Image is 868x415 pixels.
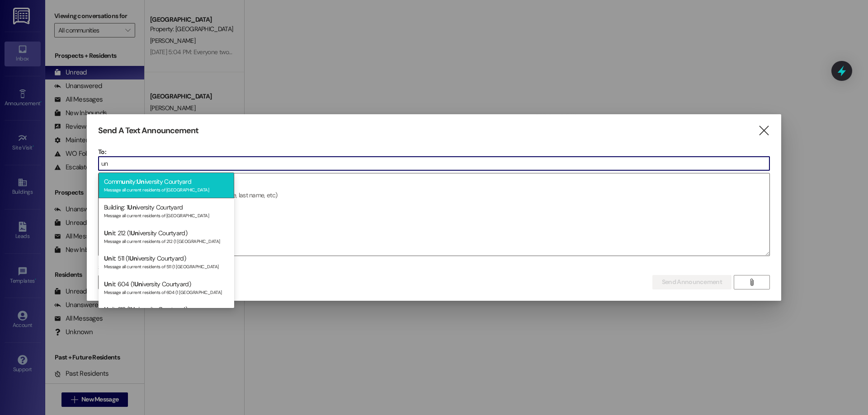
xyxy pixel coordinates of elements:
[98,261,204,275] label: Select announcement type (optional)
[104,254,112,262] span: Un
[104,229,112,237] span: Un
[98,147,770,156] p: To:
[137,177,145,186] span: Un
[104,211,229,219] div: Message all current residents of [GEOGRAPHIC_DATA]
[99,224,234,250] div: it: 212 (1 iversity Courtyard)
[104,185,229,193] div: Message all current residents of [GEOGRAPHIC_DATA]
[662,277,722,287] span: Send Announcement
[122,177,129,186] span: un
[131,305,139,313] span: Un
[134,280,142,288] span: Un
[128,203,136,211] span: Un
[104,305,112,313] span: Un
[129,254,137,262] span: Un
[98,126,198,136] h3: Send A Text Announcement
[104,262,229,270] div: Message all current residents of 511 (1 [GEOGRAPHIC_DATA]
[131,229,139,237] span: Un
[99,198,234,224] div: Building: 1 iversity Courtyard
[748,279,755,286] i: 
[99,275,234,301] div: it: 604 (1 iversity Courtyard)
[104,237,229,244] div: Message all current residents of 212 (1 [GEOGRAPHIC_DATA]
[99,249,234,275] div: it: 511 (1 iversity Courtyard)
[99,157,769,170] input: Type to select the units, buildings, or communities you want to message. (e.g. 'Unit 1A', 'Buildi...
[104,288,229,295] div: Message all current residents of 604 (1 [GEOGRAPHIC_DATA]
[99,300,234,326] div: it: 213 (1 iversity Courtyard)
[104,280,112,288] span: Un
[652,275,731,289] button: Send Announcement
[758,126,770,135] i: 
[99,173,234,198] div: Comm ity: iversity Courtyard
